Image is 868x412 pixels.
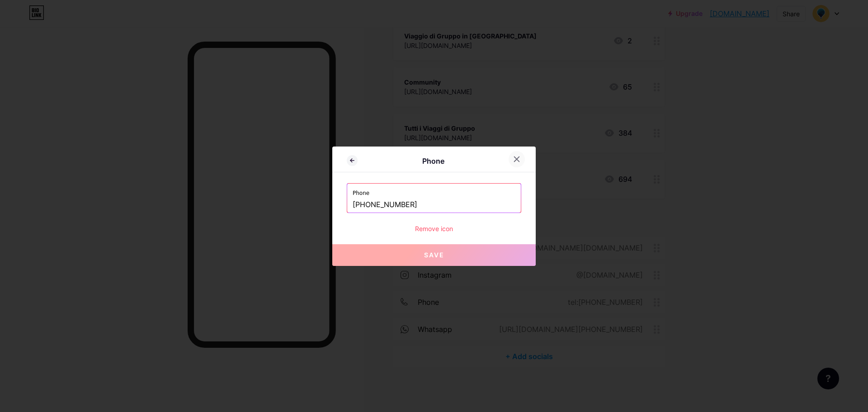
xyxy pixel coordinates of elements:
label: Phone [353,184,515,197]
input: +00000000000 [353,197,515,213]
button: Save [332,244,536,266]
div: Remove icon [347,224,521,233]
div: Phone [358,156,509,166]
span: Save [424,251,444,259]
